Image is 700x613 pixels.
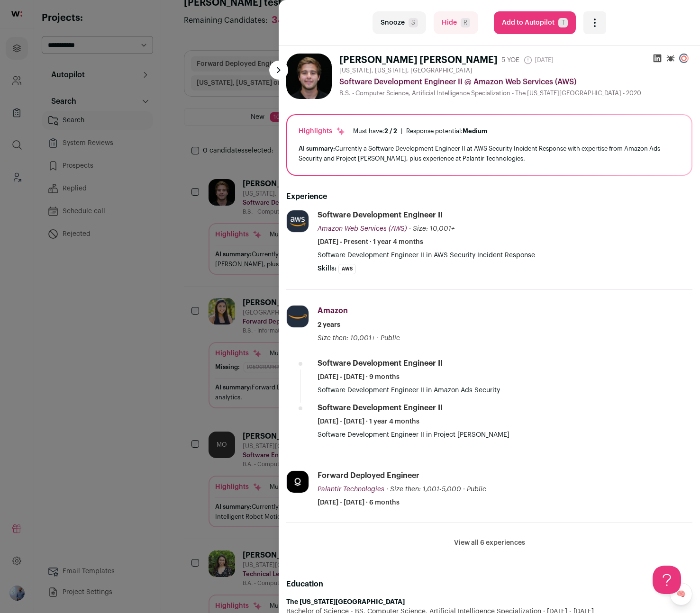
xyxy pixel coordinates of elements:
span: Amazon Web Services (AWS) [318,225,407,232]
span: Amazon [318,307,348,315]
li: AWS [338,264,356,274]
img: e36df5e125c6fb2c61edd5a0d3955424ed50ce57e60c515fc8d516ef803e31c7.jpg [287,306,309,327]
button: HideR [434,11,478,34]
h1: [PERSON_NAME] [PERSON_NAME] [339,54,498,67]
span: Size then: 10,001+ [318,335,375,342]
span: · Size then: 1,001-5,000 [386,486,461,493]
button: View all 6 experiences [454,538,525,548]
div: Highlights [299,126,345,136]
span: · [377,334,379,343]
div: 5 YOE [501,55,519,65]
strong: The [US_STATE][GEOGRAPHIC_DATA] [286,599,405,605]
div: Response potential: [406,127,487,135]
span: R [461,18,470,27]
h2: Education [286,578,692,590]
p: Software Development Engineer II in Project [PERSON_NAME] [318,430,692,440]
span: S [409,18,418,27]
div: B.S. - Computer Science, Artificial Intelligence Specialization - The [US_STATE][GEOGRAPHIC_DATA]... [339,90,692,97]
button: SnoozeS [373,11,426,34]
div: Software Development Engineer II [318,403,443,413]
button: Open dropdown [583,11,606,34]
span: [US_STATE], [US_STATE], [GEOGRAPHIC_DATA] [339,67,473,74]
span: Palantir Technologies [318,486,384,493]
span: [DATE] [523,55,554,65]
span: Public [381,335,400,342]
span: Public [467,486,486,493]
div: Software Development Engineer II [318,358,443,369]
span: Medium [463,128,487,134]
button: Add to AutopilotT [494,11,576,34]
img: 79a74b7fdb83fad1868aef8a89a367e344546ea0480d901c6b3a81135cf7604f.jpg [287,471,309,493]
img: 8567b7deab66bc213f9e3f8979a0f01ce91984116a8be923cc78318a30305348.jpg [286,54,332,99]
span: [DATE] - Present · 1 year 4 months [318,237,423,247]
span: Skills: [318,264,336,273]
span: · [463,485,465,494]
iframe: Help Scout Beacon - Open [653,566,681,594]
img: a11044fc5a73db7429cab08e8b8ffdb841ee144be2dff187cdde6ecf1061de85.jpg [287,210,309,232]
div: Forward Deployed Engineer [318,470,419,481]
ul: | [353,127,487,135]
div: Software Development Engineer II [318,210,443,220]
div: Software Development Engineer II @ Amazon Web Services (AWS) [339,76,692,88]
span: · Size: 10,001+ [409,225,455,232]
span: T [558,18,568,27]
span: AI summary: [299,145,335,152]
p: Software Development Engineer II in Amazon Ads Security [318,386,692,395]
span: [DATE] - [DATE] · 6 months [318,498,400,507]
span: [DATE] - [DATE] · 9 months [318,372,400,382]
h2: Experience [286,191,692,202]
span: 2 / 2 [384,128,397,134]
span: 2 years [318,320,340,330]
p: Software Development Engineer II in AWS Security Incident Response [318,251,692,260]
span: [DATE] - [DATE] · 1 year 4 months [318,417,419,426]
div: Must have: [353,127,397,135]
div: Currently a Software Development Engineer II at AWS Security Incident Response with expertise fro... [299,144,680,163]
a: 🧠 [670,583,692,605]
